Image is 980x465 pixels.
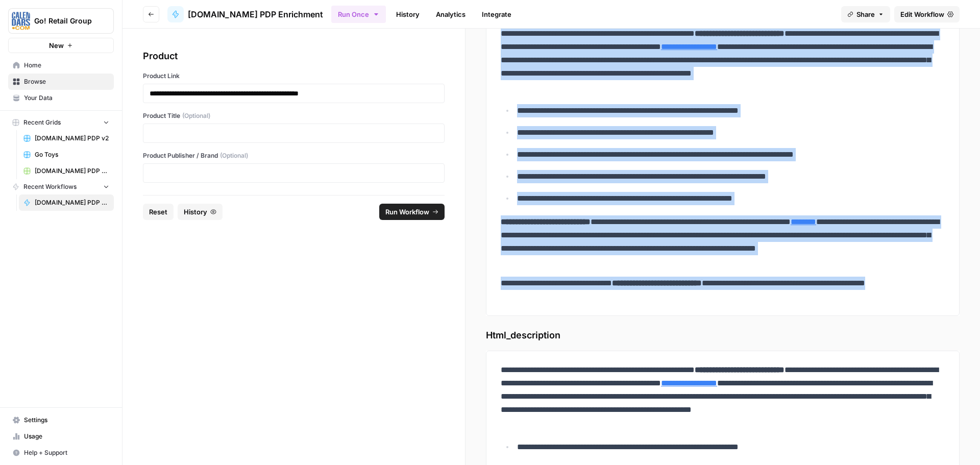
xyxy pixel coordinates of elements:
span: Reset [149,207,167,217]
button: Recent Grids [8,115,114,130]
label: Product Link [143,71,445,81]
img: Go! Retail Group Logo [12,12,30,30]
a: Integrate [476,6,518,22]
span: Help + Support [24,448,109,457]
a: [DOMAIN_NAME] PDP Enrichment [167,6,323,22]
button: Run Once [331,6,386,23]
a: [DOMAIN_NAME] PDP Enrichment [19,194,114,211]
label: Product Title [143,111,445,120]
button: Run Workflow [379,204,445,220]
a: [DOMAIN_NAME] PDP v2 [19,130,114,146]
a: Your Data [8,90,114,106]
button: History [178,204,223,220]
span: [DOMAIN_NAME] PDP Enrichment [35,198,109,207]
span: Go Toys [35,150,109,159]
button: Reset [143,204,174,220]
span: Home [24,61,109,70]
span: [DOMAIN_NAME] PDP Enrichment Grid [35,166,109,176]
span: [DOMAIN_NAME] PDP v2 [35,134,109,143]
a: Settings [8,412,114,428]
a: [DOMAIN_NAME] PDP Enrichment Grid [19,163,114,179]
span: Usage [24,432,109,441]
button: Recent Workflows [8,179,114,194]
a: Edit Workflow [894,6,960,22]
span: New [49,40,64,51]
span: Browse [24,77,109,86]
span: History [184,207,207,217]
span: Share [856,9,875,19]
a: Usage [8,428,114,445]
div: Product [143,49,445,63]
span: Html_description [486,328,960,342]
a: Go Toys [19,146,114,163]
span: Run Workflow [385,207,429,217]
span: [DOMAIN_NAME] PDP Enrichment [188,8,323,20]
span: Recent Workflows [23,182,77,191]
a: Browse [8,74,114,90]
span: Your Data [24,93,109,103]
button: Workspace: Go! Retail Group [8,8,114,34]
button: Help + Support [8,445,114,461]
span: Recent Grids [23,118,61,127]
a: Analytics [430,6,472,22]
span: (Optional) [182,111,210,120]
button: New [8,38,114,53]
a: Home [8,57,114,74]
button: Share [841,6,890,22]
span: (Optional) [220,151,248,160]
label: Product Publisher / Brand [143,151,445,160]
span: Edit Workflow [900,9,944,19]
span: Settings [24,415,109,425]
span: Go! Retail Group [34,16,96,26]
a: History [390,6,426,22]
